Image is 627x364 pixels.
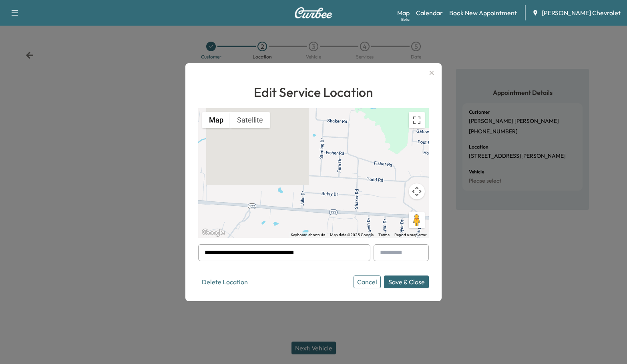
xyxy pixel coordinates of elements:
[198,276,251,288] button: Delete Location
[200,227,227,238] img: Google
[354,276,381,288] button: Cancel
[202,112,230,128] button: Show street map
[394,233,426,237] a: Report a map error
[409,183,425,199] button: Map camera controls
[378,233,390,237] a: Terms (opens in new tab)
[416,8,443,18] a: Calendar
[200,227,227,238] a: Open this area in Google Maps (opens a new window)
[198,82,429,102] h1: Edit Service Location
[384,276,429,288] button: Save & Close
[401,16,410,22] div: Beta
[294,7,333,18] img: Curbee Logo
[409,212,425,228] button: Drag Pegman onto the map to open Street View
[409,112,425,128] button: Toggle fullscreen view
[230,112,270,128] button: Show satellite imagery
[330,233,374,237] span: Map data ©2025 Google
[291,232,325,238] button: Keyboard shortcuts
[542,8,621,18] span: [PERSON_NAME] Chevrolet
[449,8,517,18] a: Book New Appointment
[397,8,410,18] a: MapBeta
